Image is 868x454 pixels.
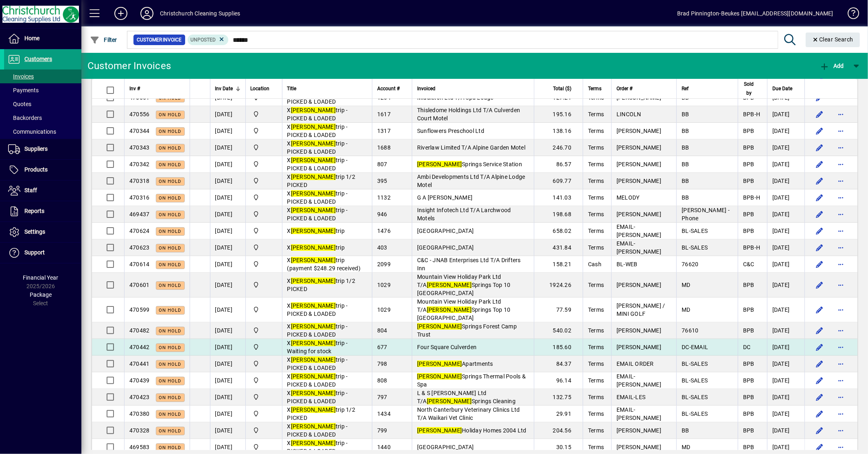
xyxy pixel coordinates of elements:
[767,139,805,156] td: [DATE]
[743,228,754,234] span: BPB
[377,144,391,151] span: 1688
[291,140,336,147] em: [PERSON_NAME]
[4,243,81,263] a: Support
[813,108,826,121] button: Edit
[377,261,391,267] span: 2099
[287,278,356,292] span: X trip 1/2 PICKED
[4,97,81,111] a: Quotes
[90,37,117,43] span: Filter
[834,391,847,404] button: More options
[417,128,484,134] span: Sunflowers Preschool Ltd
[834,324,847,337] button: More options
[834,341,847,354] button: More options
[588,228,604,234] span: Terms
[617,84,671,93] div: Order #
[682,144,689,151] span: BB
[210,273,245,298] td: [DATE]
[291,174,336,180] em: [PERSON_NAME]
[617,111,641,117] span: LINCOLN
[188,35,229,45] mat-chip: Customer Invoice Status: Unposted
[417,194,472,201] span: G A [PERSON_NAME]
[743,80,762,98] div: Sold by
[617,261,638,267] span: BL-WEB
[377,161,387,167] span: 807
[834,441,847,454] button: More options
[159,245,181,251] span: On hold
[767,256,805,273] td: [DATE]
[588,194,604,201] span: Terms
[813,141,826,154] button: Edit
[682,228,708,234] span: BL-SALES
[417,274,511,296] span: Mountain View Holiday Park Ltd T/A Springs Top 10 [GEOGRAPHIC_DATA]
[377,244,387,251] span: 403
[772,84,800,93] div: Due Date
[210,173,245,189] td: [DATE]
[767,298,805,322] td: [DATE]
[417,228,474,234] span: [GEOGRAPHIC_DATA]
[291,278,336,284] em: [PERSON_NAME]
[682,261,698,267] span: 76620
[767,223,805,239] td: [DATE]
[772,84,792,93] span: Due Date
[129,178,150,184] span: 470318
[834,357,847,370] button: More options
[137,36,182,44] span: Customer Invoice
[129,282,150,288] span: 470601
[682,161,689,167] span: BB
[159,262,181,267] span: On hold
[682,194,689,201] span: BB
[251,84,277,93] div: Location
[534,156,583,173] td: 86.57
[767,339,805,356] td: [DATE]
[834,258,847,271] button: More options
[108,6,134,21] button: Add
[251,110,277,119] span: Christchurch Cleaning Supplies Ltd
[834,158,847,171] button: More options
[251,305,277,314] span: Christchurch Cleaning Supplies Ltd
[159,212,181,217] span: On hold
[588,178,604,184] span: Terms
[129,261,150,267] span: 470614
[682,84,733,93] div: Ref
[377,211,387,217] span: 946
[159,162,181,167] span: On hold
[834,108,847,121] button: More options
[24,208,44,214] span: Reports
[291,124,336,130] em: [PERSON_NAME]
[251,260,277,269] span: Christchurch Cleaning Supplies Ltd
[417,84,435,93] span: Invoiced
[159,129,181,134] span: On hold
[743,178,754,184] span: BPB
[129,306,150,313] span: 470599
[767,156,805,173] td: [DATE]
[743,194,760,201] span: BPB-H
[417,161,522,167] span: Springs Service Station
[813,174,826,187] button: Edit
[617,240,661,255] span: EMAIL-[PERSON_NAME]
[287,244,345,251] span: X trip
[251,210,277,219] span: Christchurch Cleaning Supplies Ltd
[767,239,805,256] td: [DATE]
[534,173,583,189] td: 609.77
[767,189,805,206] td: [DATE]
[129,144,150,151] span: 470343
[834,191,847,204] button: More options
[417,161,462,167] em: [PERSON_NAME]
[834,174,847,187] button: More options
[813,357,826,370] button: Edit
[159,96,181,101] span: On hold
[588,261,601,267] span: Cash
[287,174,356,188] span: X trip 1/2 PICKED
[534,139,583,156] td: 246.70
[834,241,847,254] button: More options
[287,190,348,205] span: X trip - PICKED & LOADED
[743,144,754,151] span: BPB
[617,211,661,217] span: [PERSON_NAME]
[4,83,81,97] a: Payments
[287,323,348,338] span: X trip - PICKED & LOADED
[129,111,150,117] span: 470556
[767,106,805,123] td: [DATE]
[210,206,245,223] td: [DATE]
[682,84,689,93] span: Ref
[287,84,297,93] span: Title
